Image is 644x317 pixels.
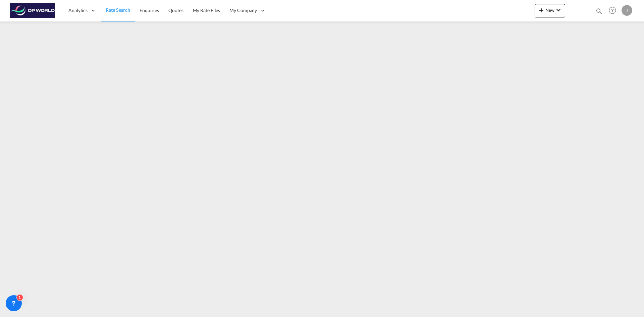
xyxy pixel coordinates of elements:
md-icon: icon-magnify [595,7,603,15]
span: My Company [229,7,257,14]
div: Help [607,5,622,17]
md-icon: icon-chevron-down [554,6,562,14]
span: Help [607,5,618,16]
md-icon: icon-plus 400-fg [537,6,545,14]
span: Rate Search [106,7,130,13]
div: J [622,5,632,16]
span: Quotes [168,7,183,13]
span: My Rate Files [193,7,220,13]
span: New [537,7,562,13]
div: icon-magnify [595,7,603,17]
span: Analytics [68,7,88,14]
span: Enquiries [140,7,159,13]
button: icon-plus 400-fgNewicon-chevron-down [535,4,565,17]
img: c08ca190194411f088ed0f3ba295208c.png [10,3,55,18]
